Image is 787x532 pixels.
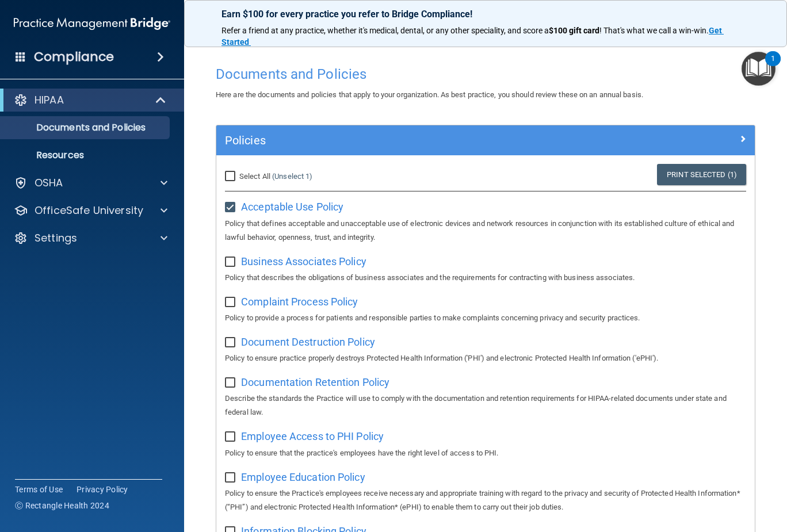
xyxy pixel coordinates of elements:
[35,93,64,107] p: HIPAA
[225,217,746,244] p: Policy that defines acceptable and unacceptable use of electronic devices and network resources i...
[241,201,343,213] span: Acceptable Use Policy
[35,176,63,190] p: OSHA
[239,172,270,181] span: Select All
[657,164,746,185] a: Print Selected (1)
[14,176,167,190] a: OSHA
[225,131,746,150] a: Policies
[225,392,746,419] p: Describe the standards the Practice will use to comply with the documentation and retention requi...
[216,90,643,99] span: Here are the documents and policies that apply to your organization. As best practice, you should...
[35,204,143,217] p: OfficeSafe University
[225,271,746,285] p: Policy that describes the obligations of business associates and the requirements for contracting...
[771,59,775,74] div: 1
[241,376,389,388] span: Documentation Retention Policy
[241,471,365,483] span: Employee Education Policy
[15,500,109,511] span: Ⓒ Rectangle Health 2024
[216,67,755,82] h4: Documents and Policies
[225,446,746,460] p: Policy to ensure that the practice's employees have the right level of access to PHI.
[225,134,612,147] h5: Policies
[14,231,167,245] a: Settings
[14,93,167,107] a: HIPAA
[35,231,77,245] p: Settings
[14,12,170,35] img: PMB logo
[15,484,63,495] a: Terms of Use
[549,26,599,35] strong: $100 gift card
[7,122,165,133] p: Documents and Policies
[34,49,114,65] h4: Compliance
[742,52,775,86] button: Open Resource Center, 1 new notification
[221,26,549,35] span: Refer a friend at any practice, whether it's medical, dental, or any other speciality, and score a
[241,336,375,348] span: Document Destruction Policy
[225,351,746,365] p: Policy to ensure practice properly destroys Protected Health Information ('PHI') and electronic P...
[77,484,128,495] a: Privacy Policy
[599,26,709,35] span: ! That's what we call a win-win.
[221,26,724,47] a: Get Started
[225,487,746,514] p: Policy to ensure the Practice's employees receive necessary and appropriate training with regard ...
[7,150,165,161] p: Resources
[272,172,312,181] a: (Unselect 1)
[225,172,238,181] input: Select All (Unselect 1)
[241,255,366,267] span: Business Associates Policy
[241,296,358,308] span: Complaint Process Policy
[241,430,384,442] span: Employee Access to PHI Policy
[14,204,167,217] a: OfficeSafe University
[221,9,750,20] p: Earn $100 for every practice you refer to Bridge Compliance!
[225,311,746,325] p: Policy to provide a process for patients and responsible parties to make complaints concerning pr...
